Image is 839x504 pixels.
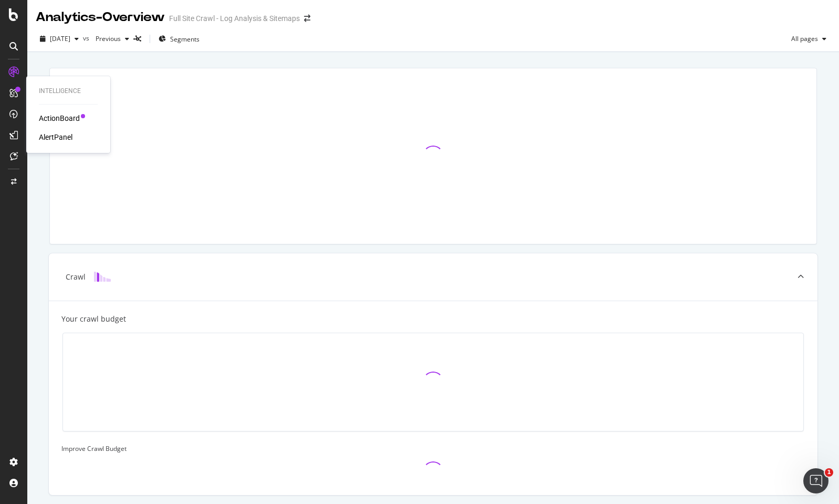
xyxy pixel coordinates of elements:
[50,34,70,43] span: 2025 Sep. 25th
[787,30,831,47] button: All pages
[91,30,133,47] button: Previous
[154,30,204,47] button: Segments
[39,113,80,124] a: ActionBoard
[170,35,200,44] span: Segments
[66,272,86,282] div: Crawl
[83,34,91,43] span: vs
[169,13,300,24] div: Full Site Crawl - Log Analysis & Sitemaps
[36,8,165,26] div: Analytics - Overview
[61,314,126,324] div: Your crawl budget
[787,34,818,43] span: All pages
[36,30,83,47] button: [DATE]
[825,468,833,477] span: 1
[94,272,111,282] img: block-icon
[39,87,98,96] div: Intelligence
[61,444,805,453] div: Improve Crawl Budget
[91,34,121,43] span: Previous
[304,15,310,22] div: arrow-right-arrow-left
[39,132,72,142] a: AlertPanel
[803,468,828,493] iframe: Intercom live chat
